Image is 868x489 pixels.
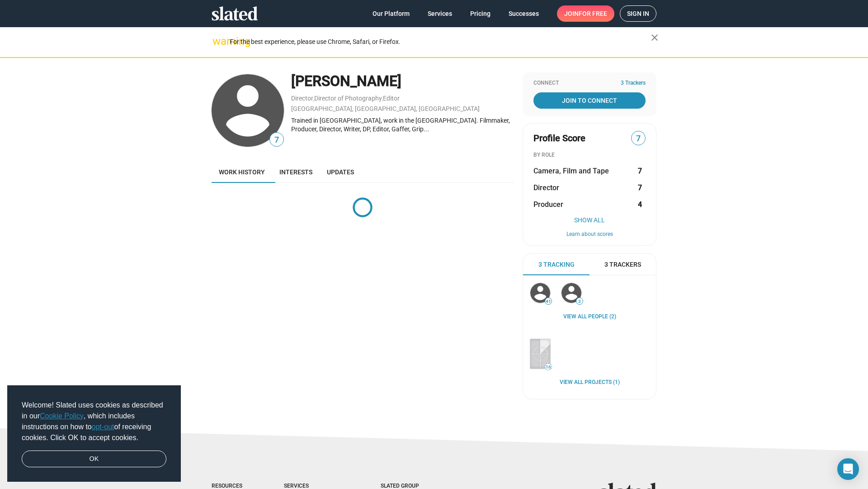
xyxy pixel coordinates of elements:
a: Services [420,5,459,22]
a: Interests [272,161,320,183]
span: Updates [327,168,354,176]
div: BY ROLE [533,152,646,159]
span: Pricing [470,5,491,22]
a: [GEOGRAPHIC_DATA], [GEOGRAPHIC_DATA], [GEOGRAPHIC_DATA] [291,105,480,112]
span: Services [428,5,452,22]
a: Cookie Policy [40,412,84,420]
div: [PERSON_NAME] [291,72,514,91]
span: for free [579,5,607,22]
span: 3 Trackers [621,80,646,87]
span: Camera, Film and Tape [533,166,609,176]
span: 41 [545,299,552,304]
span: Welcome! Slated uses cookies as described in our , which includes instructions on how to of recei... [22,400,166,443]
span: Sign in [627,6,649,21]
button: Learn about scores [533,231,646,238]
div: Trained in [GEOGRAPHIC_DATA], work in the [GEOGRAPHIC_DATA]. Filmmaker, Producer, Director, Write... [291,116,514,133]
span: Director [533,183,559,192]
a: Join To Connect [533,92,646,109]
a: dismiss cookie message [22,451,166,468]
span: 7 [632,133,645,145]
span: Join [564,5,607,22]
a: Work history [212,161,272,183]
span: Join To Connect [535,92,644,109]
span: Our Platform [373,5,410,22]
a: opt-out [92,423,114,431]
span: , [313,96,314,101]
span: Successes [509,5,539,22]
span: 3 Trackers [604,260,641,269]
strong: 7 [638,166,642,176]
a: Updates [320,161,361,183]
span: Work history [219,168,265,176]
a: Sign in [620,5,656,22]
span: Interests [279,168,312,176]
a: Director of Photography [314,95,382,102]
span: , [382,96,383,101]
a: Director [291,95,313,102]
div: cookieconsent [7,385,181,482]
a: Our Platform [365,5,417,22]
span: 3 [576,299,583,304]
a: View all People (2) [563,313,616,321]
div: Open Intercom Messenger [837,458,859,480]
span: 16 [545,364,552,370]
mat-icon: close [649,32,660,43]
strong: 4 [638,200,642,209]
a: Editor [383,95,400,102]
mat-icon: warning [212,36,223,47]
div: Connect [533,80,646,87]
button: Show All [533,216,646,224]
span: Profile Score [533,132,585,144]
a: Pricing [463,5,498,22]
span: 7 [270,134,283,146]
a: Joinfor free [557,5,614,22]
span: Producer [533,200,563,209]
span: 3 Tracking [538,260,575,269]
div: For the best experience, please use Chrome, Safari, or Firefox. [230,36,651,48]
strong: 7 [638,183,642,192]
a: Successes [501,5,546,22]
a: View all Projects (1) [560,379,620,386]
